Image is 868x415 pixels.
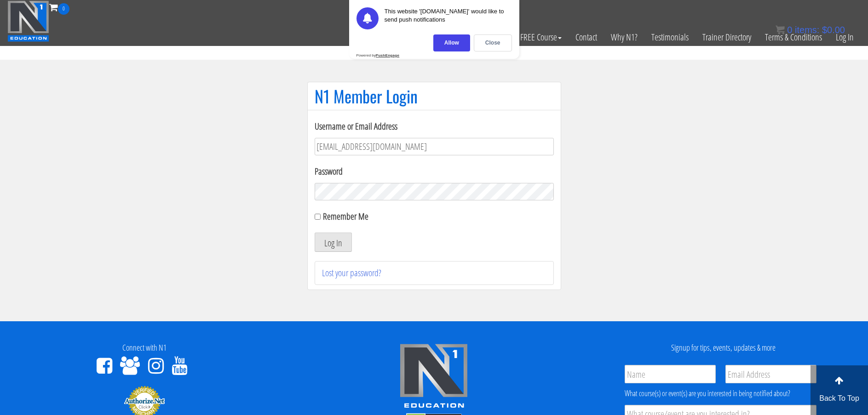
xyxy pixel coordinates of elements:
[787,25,792,35] span: 0
[586,343,861,352] h4: Signup for tips, events, updates & more
[569,15,604,60] a: Contact
[776,25,785,34] img: icon11.png
[7,0,49,42] img: n1-education
[315,233,352,252] button: Log In
[399,343,468,411] img: n1-edu-logo
[58,3,69,15] span: 0
[822,25,845,35] bdi: 0.00
[315,165,554,178] label: Password
[315,119,554,133] label: Username or Email Address
[725,365,816,383] input: Email Address
[49,1,69,13] a: 0
[625,365,716,383] input: Name
[356,53,400,57] div: Powered by
[644,15,696,60] a: Testimonials
[604,15,644,60] a: Why N1?
[795,25,819,35] span: items:
[776,25,845,35] a: 0 items: $0.00
[323,210,368,222] label: Remember Me
[513,15,569,60] a: FREE Course
[822,25,827,35] span: $
[696,15,758,60] a: Trainer Directory
[433,34,470,51] div: Allow
[315,87,554,105] h1: N1 Member Login
[829,15,861,60] a: Log In
[376,53,399,57] strong: PushEngage
[322,267,381,279] a: Lost your password?
[758,15,829,60] a: Terms & Conditions
[474,34,512,51] div: Close
[7,343,282,352] h4: Connect with N1
[625,388,816,399] div: What course(s) or event(s) are you interested in being notified about?
[385,7,512,29] div: This website '[DOMAIN_NAME]' would like to send push notifications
